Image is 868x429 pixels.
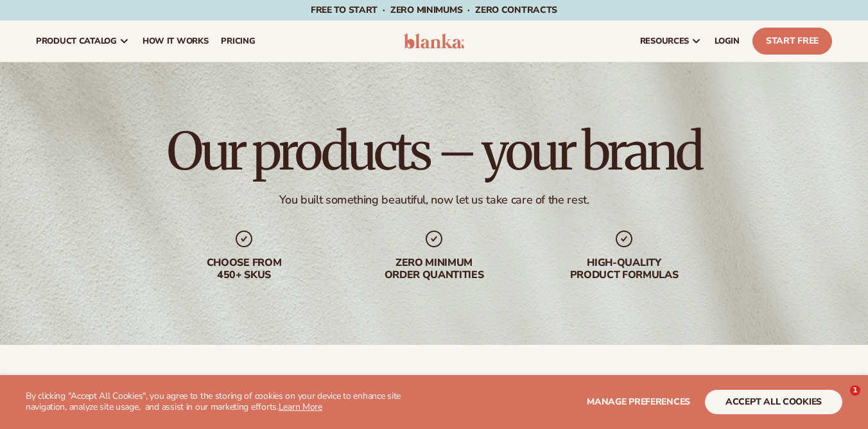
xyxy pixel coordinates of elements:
[850,385,860,396] span: 1
[279,193,589,207] div: You built something beautiful, now let us take care of the rest.
[824,385,855,416] iframe: Intercom live chat
[752,28,832,55] a: Start Free
[162,257,326,281] div: Choose from 450+ Skus
[587,396,690,408] span: Manage preferences
[136,21,215,62] a: How It Works
[30,21,136,62] a: product catalog
[587,390,690,414] button: Manage preferences
[634,21,708,62] a: resources
[214,21,261,62] a: pricing
[640,36,689,46] span: resources
[279,401,322,413] a: Learn More
[167,126,701,177] h1: Our products – your brand
[715,36,740,46] span: LOGIN
[352,257,516,281] div: Zero minimum order quantities
[26,391,429,413] p: By clicking "Accept All Cookies", you agree to the storing of cookies on your device to enhance s...
[36,36,117,46] span: product catalog
[221,36,255,46] span: pricing
[708,21,746,62] a: LOGIN
[143,36,209,46] span: How It Works
[311,4,557,16] span: Free to start · ZERO minimums · ZERO contracts
[404,33,464,49] img: logo
[542,257,706,281] div: High-quality product formulas
[705,390,842,414] button: accept all cookies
